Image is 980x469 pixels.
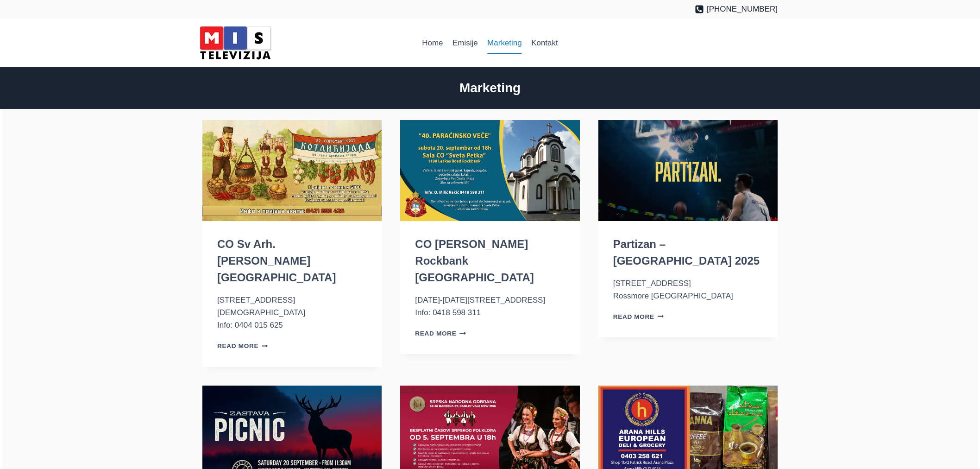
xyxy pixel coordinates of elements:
img: CO Sv Petka Rockbank VIC [400,120,579,221]
a: Partizan – [GEOGRAPHIC_DATA] 2025 [613,238,760,267]
nav: Primary [417,32,563,54]
p: [STREET_ADDRESS][DEMOGRAPHIC_DATA] Info: 0404 015 625 [217,294,367,332]
a: Read More [415,330,466,337]
img: Partizan – Australia 2025 [598,120,778,221]
a: Kontakt [527,32,563,54]
a: Marketing [483,32,527,54]
img: CO Sv Arh. Stefan Keysborough VIC [202,120,382,221]
a: CO [PERSON_NAME] Rockbank [GEOGRAPHIC_DATA] [415,238,534,284]
p: [DATE]-[DATE][STREET_ADDRESS] Info: 0418 598 311 [415,294,565,319]
h2: Marketing [202,78,778,98]
a: Home [417,32,448,54]
a: Read More [613,313,664,320]
span: [PHONE_NUMBER] [707,3,778,15]
a: Read More [217,342,268,349]
a: Emisije [448,32,483,54]
a: CO Sv Arh. [PERSON_NAME] [GEOGRAPHIC_DATA] [217,238,336,284]
p: [STREET_ADDRESS] Rossmore [GEOGRAPHIC_DATA] [613,277,763,302]
a: [PHONE_NUMBER] [695,3,778,15]
img: MIS Television [196,23,275,63]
